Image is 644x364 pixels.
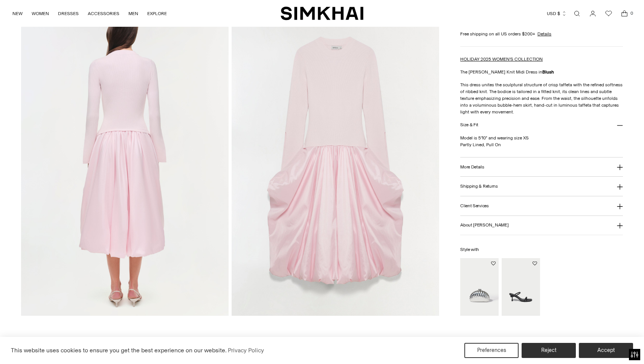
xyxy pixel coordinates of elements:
a: Privacy Policy (opens in a new tab) [227,345,265,356]
button: Accept [579,343,633,358]
button: Client Services [460,196,623,216]
h3: More Details [460,165,484,170]
a: Open search modal [569,6,584,21]
img: Kenlie Taffeta Knit Midi Dress [232,5,439,316]
p: The [PERSON_NAME] Knit Midi Dress in [460,69,623,75]
a: NEW [12,5,23,22]
span: 0 [628,10,635,17]
h3: Client Services [460,203,489,208]
p: Model is 5'10" and wearing size XS Partly Lined, Pull On [460,135,623,148]
a: SIMKHAI [281,6,363,21]
button: Reject [522,343,576,358]
a: ACCESSORIES [88,5,119,22]
img: Siren Low Heel Sandal [502,258,540,316]
button: Add to Wishlist [491,262,496,266]
a: MEN [128,5,138,22]
button: USD $ [547,5,567,22]
a: WOMEN [32,5,49,22]
img: Monet Clutch [460,258,499,316]
span: This website uses cookies to ensure you get the best experience on our website. [11,347,227,354]
button: More Details [460,158,623,177]
a: HOLIDAY 2025 WOMEN'S COLLECTION [460,57,543,62]
a: Wishlist [601,6,616,21]
button: Preferences [464,343,519,358]
div: Free shipping on all US orders $200+ [460,31,623,37]
button: Size & Fit [460,115,623,135]
h3: About [PERSON_NAME] [460,223,508,228]
h3: Shipping & Returns [460,184,498,189]
button: About [PERSON_NAME] [460,216,623,235]
iframe: Sign Up via Text for Offers [6,335,76,358]
h3: Size & Fit [460,122,478,127]
img: Kenlie Taffeta Knit Midi Dress [21,5,229,316]
button: Shipping & Returns [460,177,623,196]
a: Go to the account page [585,6,600,21]
button: Add to Wishlist [533,262,537,266]
a: EXPLORE [147,5,167,22]
h6: Style with [460,248,623,252]
a: DRESSES [58,5,79,22]
strong: Blush [542,69,554,75]
a: Open cart modal [617,6,632,21]
p: This dress unites the sculptural structure of crisp taffeta with the refined softness of ribbed k... [460,81,623,115]
a: Details [537,31,551,37]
